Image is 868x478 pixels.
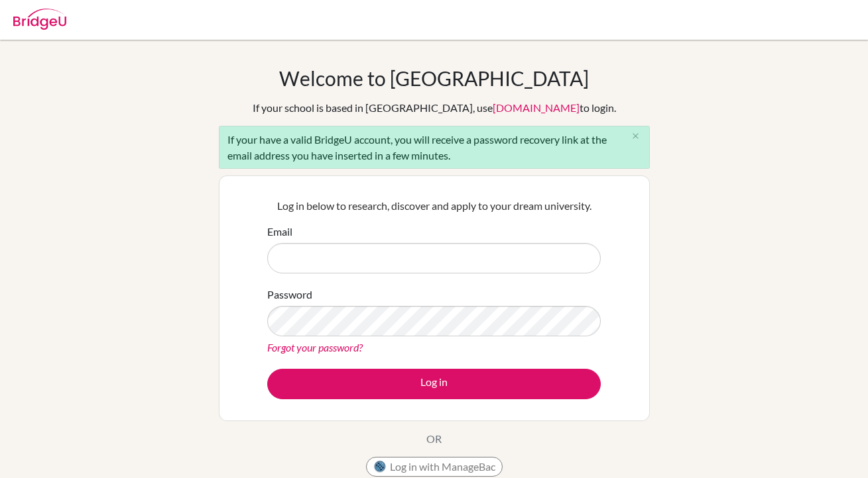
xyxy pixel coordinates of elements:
div: If your have a valid BridgeU account, you will receive a password recovery link at the email addr... [219,126,650,169]
h1: Welcome to [GEOGRAPHIC_DATA] [279,66,589,90]
label: Password [267,287,312,303]
a: Forgot your password? [267,341,363,354]
button: Close [623,126,649,146]
div: If your school is based in [GEOGRAPHIC_DATA], use to login. [253,100,616,116]
i: close [631,131,641,141]
label: Email [267,224,292,240]
button: Log in [267,369,601,399]
img: Bridge-U [13,9,66,30]
p: Log in below to research, discover and apply to your dream university. [267,198,601,214]
button: Log in with ManageBac [366,457,503,477]
a: [DOMAIN_NAME] [493,101,580,114]
p: OR [426,431,442,447]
